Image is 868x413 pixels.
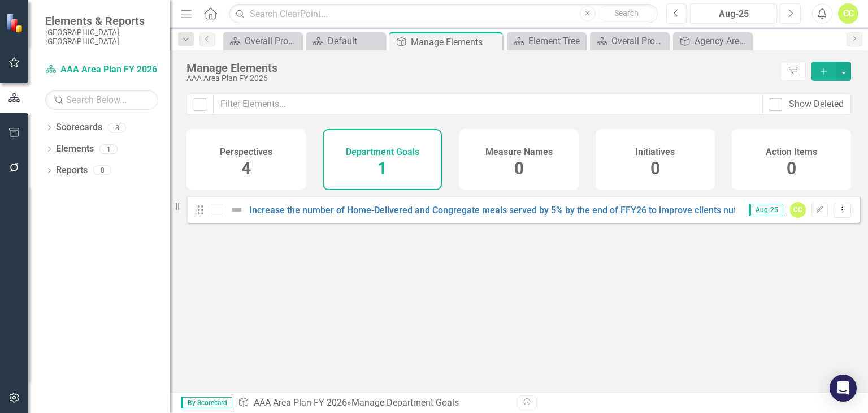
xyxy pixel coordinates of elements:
span: 0 [514,158,524,178]
h4: Initiatives [635,147,675,157]
span: Elements & Reports [45,14,158,28]
a: Agency Area Plan FY '26 - '29 [676,34,749,48]
h4: Perspectives [220,147,272,157]
div: Open Intercom Messenger [830,375,857,402]
div: » Manage Department Goals [238,397,510,410]
h4: Action Items [766,147,817,157]
div: 1 [99,144,118,154]
input: Search ClearPoint... [229,4,657,24]
h4: Measure Names [485,147,553,157]
button: CC [838,3,858,24]
a: Overall Provider and Services Dashboard [593,34,666,48]
div: Aug-25 [694,7,773,21]
a: AAA Area Plan FY 2026 [45,63,158,76]
div: CC [790,202,806,218]
img: ClearPoint Strategy [6,13,25,33]
div: Overall Provider and Services Dashboard [245,34,299,48]
a: AAA Area Plan FY 2026 [254,397,347,408]
span: Search [614,8,639,18]
a: Scorecards [56,121,102,134]
a: Reports [56,164,88,177]
button: Search [598,6,655,21]
a: Elements [56,143,94,156]
a: Overall Provider and Services Dashboard [226,34,299,48]
input: Search Below... [45,90,158,110]
div: Show Deleted [789,98,844,111]
button: Aug-25 [690,3,777,24]
input: Filter Elements... [213,94,763,115]
div: Overall Provider and Services Dashboard [611,34,666,48]
div: Manage Elements [186,62,775,74]
a: Element Tree [510,34,583,48]
span: 1 [377,158,387,178]
div: Agency Area Plan FY '26 - '29 [695,34,749,48]
span: 0 [787,158,796,178]
a: Default [309,34,382,48]
h4: Department Goals [346,147,419,157]
img: Not Defined [230,203,244,217]
div: 8 [93,166,111,175]
div: Element Tree [528,34,583,48]
span: 4 [241,158,251,178]
span: 0 [650,158,660,178]
div: Manage Elements [411,35,500,49]
div: Default [328,34,382,48]
small: [GEOGRAPHIC_DATA], [GEOGRAPHIC_DATA] [45,28,158,46]
span: Aug-25 [749,204,783,216]
div: AAA Area Plan FY 2026 [186,74,775,83]
span: By Scorecard [181,397,232,408]
div: 8 [108,123,126,132]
